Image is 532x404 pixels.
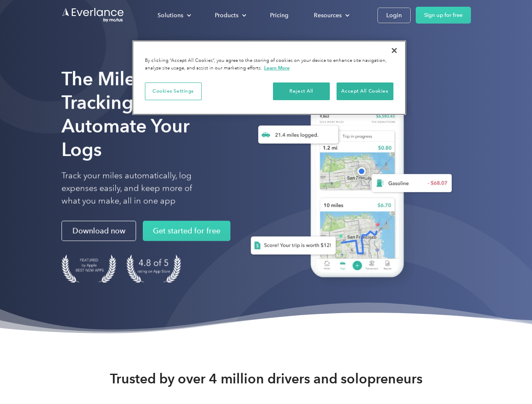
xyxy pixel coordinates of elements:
div: Solutions [149,8,198,23]
a: Login [377,8,411,23]
div: Products [215,10,238,21]
a: Go to homepage [61,7,125,23]
div: By clicking “Accept All Cookies”, you agree to the storing of cookies on your device to enhance s... [145,57,393,72]
button: Cookies Settings [145,82,202,100]
div: Solutions [158,10,183,21]
div: Cookie banner [132,40,406,115]
div: Resources [314,10,342,21]
img: Everlance, mileage tracker app, expense tracking app [237,80,459,290]
div: Pricing [270,10,289,21]
strong: Trusted by over 4 million drivers and solopreneurs [110,370,422,387]
a: Pricing [262,8,297,23]
img: 4.9 out of 5 stars on the app store [126,255,181,283]
a: Download now [61,221,136,241]
div: Privacy [132,40,406,115]
div: Products [206,8,253,23]
div: Resources [305,8,356,23]
a: Sign up for free [416,7,471,24]
div: Login [386,10,402,21]
a: Get started for free [143,221,230,241]
button: Accept All Cookies [337,82,393,100]
p: Track your miles automatically, log expenses easily, and keep more of what you make, all in one app [61,170,212,207]
button: Reject All [273,82,330,100]
img: Badge for Featured by Apple Best New Apps [61,255,116,283]
a: More information about your privacy, opens in a new tab [264,65,290,71]
button: Close [385,41,404,60]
